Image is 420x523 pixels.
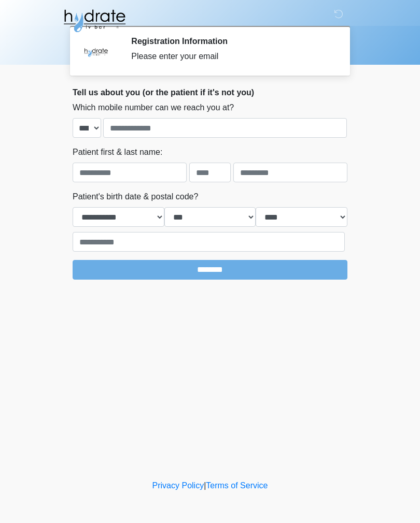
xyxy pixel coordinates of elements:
[62,8,127,34] img: Hydrate IV Bar - Fort Collins Logo
[80,36,111,67] img: Agent Avatar
[73,191,198,203] label: Patient's birth date & postal code?
[204,481,206,490] a: |
[73,146,162,158] label: Patient first & last name:
[131,50,332,63] div: Please enter your email
[73,88,347,97] h2: Tell us about you (or the patient if it's not you)
[73,101,234,114] label: Which mobile number can we reach you at?
[206,481,268,490] a: Terms of Service
[152,481,204,490] a: Privacy Policy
